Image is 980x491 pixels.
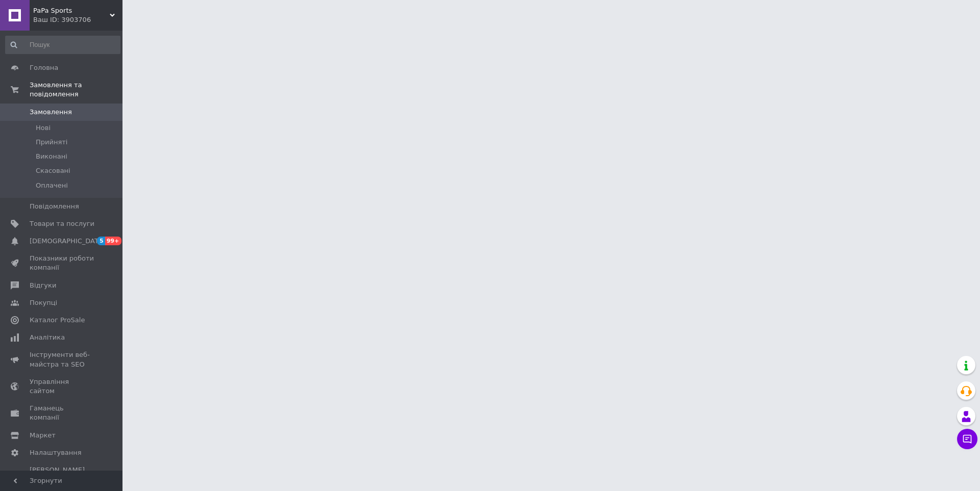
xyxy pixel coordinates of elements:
[30,316,85,325] span: Каталог ProSale
[957,429,977,449] button: Чат з покупцем
[30,448,82,457] span: Налаштування
[30,81,122,99] span: Замовлення та повідомлення
[97,237,105,245] span: 5
[30,298,57,307] span: Покупці
[30,281,56,290] span: Відгуки
[36,152,67,161] span: Виконані
[30,237,105,246] span: [DEMOGRAPHIC_DATA]
[105,237,122,245] span: 99+
[30,108,72,117] span: Замовлення
[30,63,58,72] span: Головна
[30,254,94,272] span: Показники роботи компанії
[33,15,122,24] div: Ваш ID: 3903706
[30,431,56,440] span: Маркет
[36,123,51,133] span: Нові
[36,166,70,175] span: Скасовані
[30,202,79,211] span: Повідомлення
[33,6,110,15] span: PaPa Sports
[5,36,120,54] input: Пошук
[36,138,67,147] span: Прийняті
[30,404,94,422] span: Гаманець компанії
[30,219,94,228] span: Товари та послуги
[36,181,68,190] span: Оплачені
[30,350,94,369] span: Інструменти веб-майстра та SEO
[30,377,94,396] span: Управління сайтом
[30,333,65,342] span: Аналітика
